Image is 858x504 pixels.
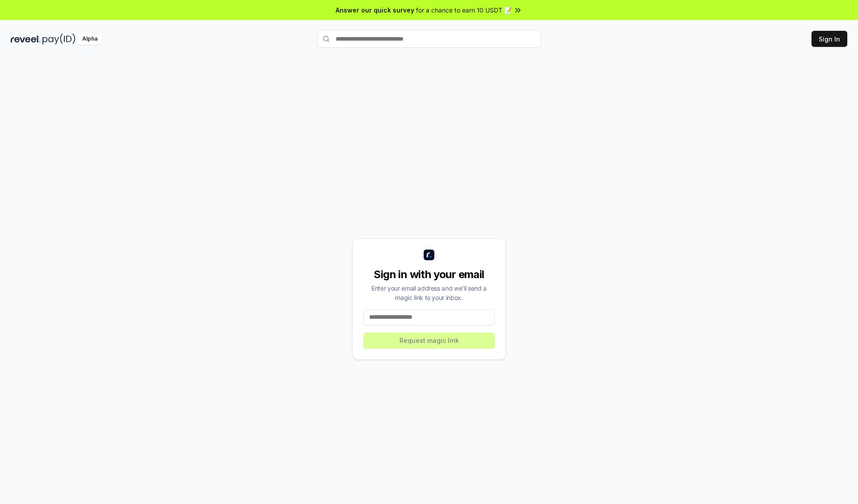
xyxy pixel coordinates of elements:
div: Sign in with your email [363,267,495,282]
span: Answer our quick survey [336,5,414,15]
button: Sign In [812,31,847,47]
img: logo_small [424,250,434,260]
div: Enter your email address and we’ll send a magic link to your inbox. [363,283,495,302]
img: pay_id [42,33,76,45]
span: for a chance to earn 10 USDT 📝 [416,5,512,15]
div: Alpha [77,33,102,45]
img: reveel_dark [11,33,41,45]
